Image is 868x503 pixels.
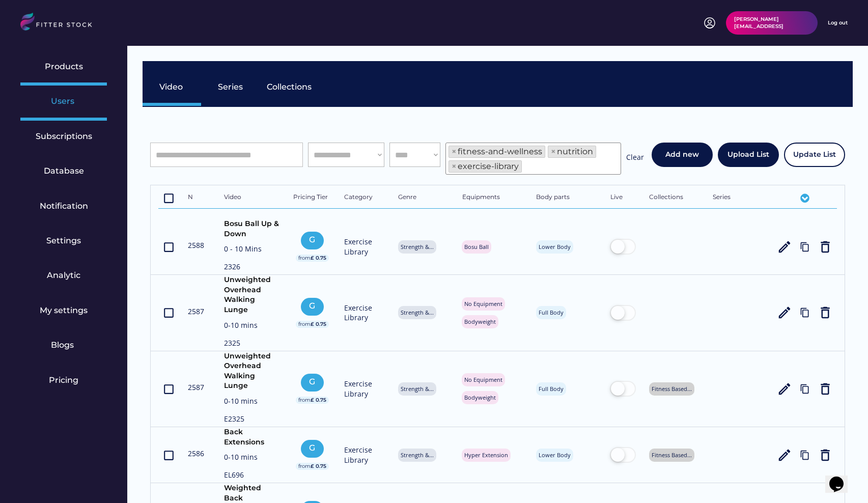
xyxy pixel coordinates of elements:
[224,193,280,203] div: Video
[344,237,385,257] div: Exercise Library
[162,306,175,319] text: crop_din
[344,303,385,323] div: Exercise Library
[224,338,280,351] div: 2325
[51,340,76,351] div: Blogs
[298,397,311,404] div: from
[401,309,434,316] div: Strength &...
[652,451,692,459] div: Fitness Based...
[162,239,175,255] button: crop_din
[777,448,792,463] button: edit
[162,190,175,206] button: crop_din
[649,193,700,203] div: Collections
[311,397,326,404] div: £ 0.75
[45,61,83,72] div: Products
[224,244,280,257] div: 0 - 10 Mins
[818,381,833,397] button: delete_outline
[224,262,280,274] div: 2326
[464,300,502,308] div: No Equipment
[462,193,523,203] div: Equipments
[818,448,833,463] button: delete_outline
[40,305,88,316] div: My settings
[44,165,84,177] div: Database
[344,379,385,399] div: Exercise Library
[548,146,596,158] li: nutrition
[610,193,636,203] div: Live
[162,382,175,395] text: crop_din
[464,376,502,383] div: No Equipment
[777,381,792,397] button: edit
[298,321,311,328] div: from
[188,240,211,250] div: 2588
[539,309,564,316] div: Full Body
[51,96,76,107] div: Users
[218,81,243,93] div: Series
[551,148,556,156] span: ×
[303,442,321,454] div: G
[188,193,211,203] div: N
[162,192,175,205] text: crop_din
[224,414,280,427] div: E2325
[452,162,457,171] span: ×
[401,385,434,393] div: Strength &...
[464,451,508,459] div: Hyper Extension
[303,376,321,387] div: G
[311,463,326,470] div: £ 0.75
[734,16,809,30] div: [PERSON_NAME][EMAIL_ADDRESS]
[188,306,211,317] div: 2587
[224,470,280,483] div: EL696
[464,394,496,401] div: Bodyweight
[344,193,385,203] div: Category
[20,13,101,34] img: LOGO.svg
[224,452,280,465] div: 0-10 mins
[777,239,792,255] button: edit
[162,305,175,320] button: crop_din
[539,243,571,250] div: Lower Body
[704,17,716,29] img: profile-circle.svg
[713,193,764,203] div: Series
[162,381,175,397] button: crop_din
[818,305,833,320] button: delete_outline
[464,243,489,250] div: Bosu Ball
[398,193,449,203] div: Genre
[49,375,78,386] div: Pricing
[162,449,175,461] text: crop_din
[162,448,175,463] button: crop_din
[224,351,280,391] div: Unweighted Overhead Walking Lunge
[293,193,331,203] div: Pricing Tier
[36,131,92,142] div: Subscriptions
[818,239,833,255] button: delete_outline
[539,451,571,459] div: Lower Body
[777,305,792,320] button: edit
[224,396,280,409] div: 0-10 mins
[401,243,434,250] div: Strength &...
[825,462,858,493] iframe: chat widget
[224,219,280,239] div: Bosu Ball Up & Down
[224,275,280,315] div: Unweighted Overhead Walking Lunge
[224,320,280,333] div: 0-10 mins
[718,143,779,167] button: Upload List
[311,255,326,262] div: £ 0.75
[162,240,175,253] text: crop_din
[267,81,312,93] div: Collections
[536,193,597,203] div: Body parts
[828,19,848,26] div: Log out
[344,445,385,465] div: Exercise Library
[449,160,522,173] li: exercise-library
[47,270,80,281] div: Analytic
[298,255,311,262] div: from
[401,451,434,459] div: Strength &...
[652,143,713,167] button: Add new
[652,385,692,393] div: Fitness Based...
[46,235,81,246] div: Settings
[224,427,280,447] div: Back Extensions
[40,201,88,212] div: Notification
[298,463,311,470] div: from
